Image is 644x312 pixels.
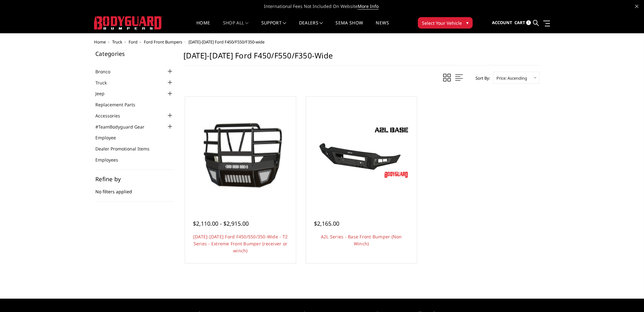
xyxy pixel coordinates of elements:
a: Jeep [95,90,112,97]
img: 2011-2016 Ford F450/550/350-Wide - T2 Series - Extreme Front Bumper (receiver or winch) [187,98,294,206]
a: Employees [95,156,126,163]
a: Replacement Parts [95,101,143,108]
a: Dealers [299,21,323,33]
a: More Info [358,3,379,10]
span: Account [492,20,512,25]
a: Home [94,39,106,45]
h5: Categories [95,51,174,56]
a: Truck [95,79,115,86]
a: Ford Front Bumpers [144,39,182,45]
a: Accessories [95,112,128,119]
span: 1 [526,20,531,25]
span: $2,110.00 - $2,915.00 [193,220,249,227]
a: SEMA Show [335,21,363,33]
a: shop all [223,21,249,33]
h5: Refine by [95,176,174,182]
span: ▾ [466,19,469,26]
button: Select Your Vehicle [418,17,473,29]
a: News [376,21,389,33]
div: No filters applied [95,176,174,202]
a: A2L Series - Base Front Bumper (Non Winch) A2L Series - Base Front Bumper (Non Winch) [308,98,415,206]
a: Home [196,21,210,33]
h1: [DATE]-[DATE] Ford F450/F550/F350-wide [183,51,539,65]
a: Bronco [95,68,118,75]
a: #TeamBodyguard Gear [95,123,152,130]
a: Employee [95,134,124,141]
a: Truck [112,39,122,45]
span: Select Your Vehicle [422,20,462,26]
a: Support [261,21,286,33]
a: [DATE]-[DATE] Ford F450/550/350-Wide - T2 Series - Extreme Front Bumper (receiver or winch) [193,234,288,254]
a: A2L Series - Base Front Bumper (Non Winch) [321,234,402,247]
span: [DATE]-[DATE] Ford F450/F550/F350-wide [188,39,265,45]
label: Sort By: [472,73,490,83]
img: BODYGUARD BUMPERS [94,16,162,30]
span: $2,165.00 [314,220,339,227]
a: Ford [129,39,137,45]
span: Cart [514,20,525,25]
a: Cart 1 [514,14,531,31]
a: Dealer Promotional Items [95,145,157,152]
a: Account [492,14,512,31]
